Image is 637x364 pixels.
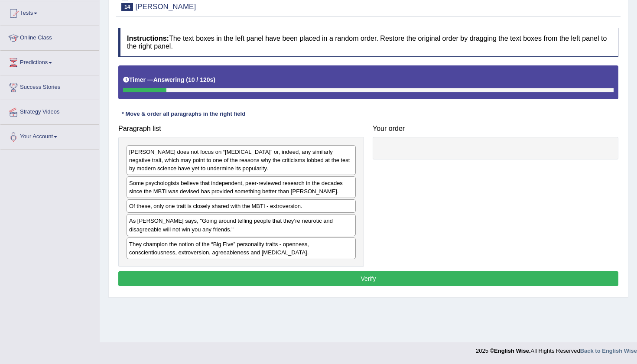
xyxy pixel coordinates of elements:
[0,125,99,146] a: Your Account
[127,176,356,198] div: Some psychologists believe that independent, peer-reviewed research in the decades since the MBTI...
[153,76,185,83] b: Answering
[118,125,364,133] h4: Paragraph list
[127,35,169,42] b: Instructions:
[494,348,530,354] strong: English Wise.
[476,342,637,355] div: 2025 © All Rights Reserved
[121,3,133,11] span: 14
[123,77,215,83] h5: Timer —
[118,110,249,118] div: * Move & order all paragraphs in the right field
[186,76,188,83] b: (
[0,100,99,122] a: Strategy Videos
[118,271,618,286] button: Verify
[127,145,356,175] div: [PERSON_NAME] does not focus on “[MEDICAL_DATA]” or, indeed, any similarly negative trait, which ...
[213,76,215,83] b: )
[127,214,356,236] div: As [PERSON_NAME] says, "Going around telling people that they’re neurotic and disagreeable will n...
[0,1,99,23] a: Tests
[188,76,213,83] b: 10 / 120s
[127,237,356,259] div: They champion the notion of the “Big Five” personality traits - openness, conscientiousness, extr...
[373,125,618,133] h4: Your order
[0,51,99,72] a: Predictions
[127,199,356,213] div: Of these, only one trait is closely shared with the MBTI - extroversion.
[0,26,99,48] a: Online Class
[118,28,618,57] h4: The text boxes in the left panel have been placed in a random order. Restore the original order b...
[135,3,196,11] small: [PERSON_NAME]
[580,348,637,354] a: Back to English Wise
[0,75,99,97] a: Success Stories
